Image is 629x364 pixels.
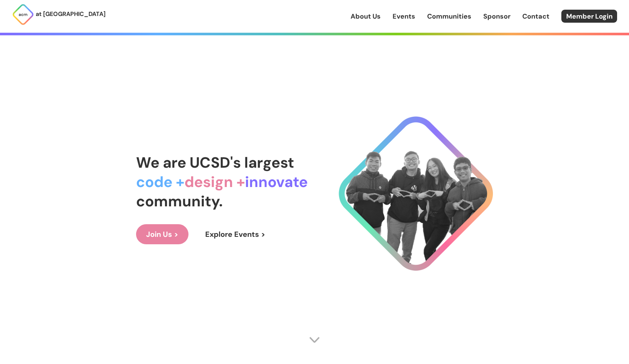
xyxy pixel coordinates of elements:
a: at [GEOGRAPHIC_DATA] [12,3,106,26]
img: Scroll Arrow [309,334,320,345]
a: Explore Events > [195,224,275,244]
span: We are UCSD's largest [136,153,294,172]
img: ACM Logo [12,3,34,26]
span: innovate [245,172,308,191]
a: Join Us > [136,224,188,244]
a: Events [393,12,415,21]
a: Contact [522,12,549,21]
a: Sponsor [483,12,510,21]
a: About Us [351,12,381,21]
p: at [GEOGRAPHIC_DATA] [36,9,106,19]
span: community. [136,191,223,211]
a: Communities [427,12,471,21]
span: design + [184,172,245,191]
a: Member Login [561,10,617,23]
span: code + [136,172,184,191]
img: Cool Logo [339,116,493,271]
